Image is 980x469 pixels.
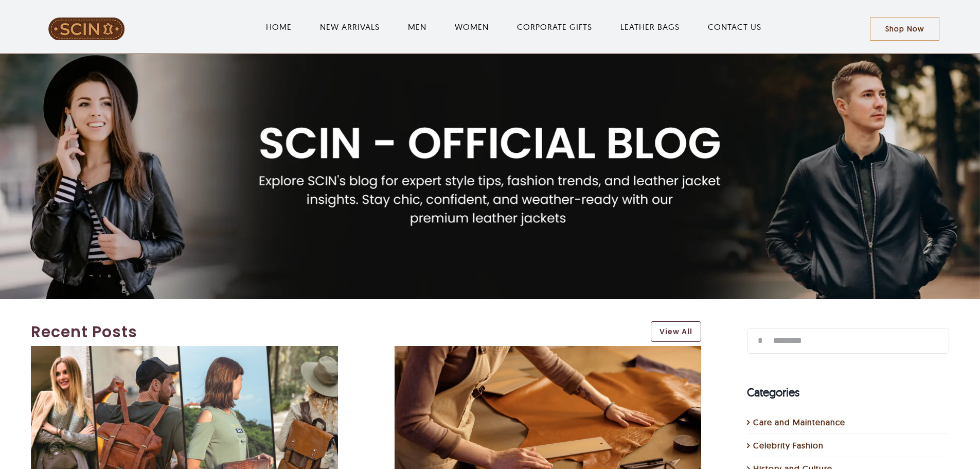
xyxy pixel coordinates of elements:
[753,416,944,428] a: Care and Maintenance
[395,347,702,357] a: How To Distress Leather In Easy Way
[408,21,426,33] a: MEN
[31,347,338,357] a: 6 Different Types Of Leather Bags
[266,21,292,33] a: HOME
[708,21,761,33] a: CONTACT US
[48,17,125,41] img: LeatherSCIN
[158,10,870,43] nav: Main Menu
[620,21,680,33] a: LEATHER BAGS
[753,439,944,451] a: Celebrity Fashion
[651,321,701,342] a: View All
[747,384,949,401] h4: Categories
[31,320,640,343] a: Recent Posts
[517,21,592,33] a: CORPORATE GIFTS
[747,328,773,354] input: Search
[747,328,949,354] input: Search...
[885,25,924,33] span: Shop Now
[320,21,380,33] a: NEW ARRIVALS
[870,18,939,41] a: Shop Now
[455,21,489,33] a: WOMEN
[48,16,125,26] a: LeatherSCIN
